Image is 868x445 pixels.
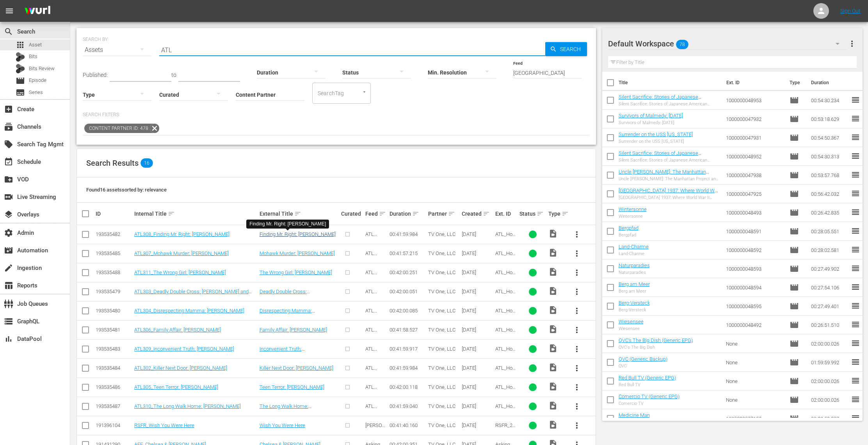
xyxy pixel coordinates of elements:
span: more_vert [572,344,582,354]
span: TV One, LLC [428,346,455,352]
span: ATL Homicide [365,384,387,396]
span: Episode [29,76,46,84]
span: Video [548,401,558,410]
div: Type [548,209,565,218]
span: Bits Review [29,65,55,73]
td: 00:54:50.367 [808,128,851,147]
span: more_vert [572,325,582,335]
span: Job Queues [4,299,13,308]
div: 00:41:59.984 [390,231,426,237]
span: Episode [16,76,25,85]
span: more_vert [572,287,582,296]
td: 1000000048953 [723,91,787,110]
div: QVC's The Big Dish [619,345,693,350]
div: Uncle [PERSON_NAME]: The Manhattan Project and Beyond [619,176,720,181]
div: 191396104 [96,422,132,428]
span: sort [537,210,544,217]
div: Created [462,209,493,218]
div: Curated [341,211,363,217]
div: 00:41:59.984 [390,365,426,371]
span: Series [16,88,25,97]
span: sort [379,210,386,217]
td: 1000000047938 [723,166,787,184]
span: reorder [851,282,860,292]
div: Red Bull TV [619,382,676,387]
span: ATL Homicide [365,289,387,300]
td: 02:00:00.026 [808,372,851,390]
span: Video [548,420,558,429]
a: Inconvenient Truth: [PERSON_NAME] [260,346,305,358]
span: TV One, LLC [428,365,455,371]
div: Silent Sacrifice: Stories of Japanese American Incarceration - Part 2 [619,101,720,106]
span: TV One, LLC [428,327,455,333]
span: sort [168,210,175,217]
button: more_vert [567,397,586,416]
td: 1000000047932 [723,110,787,128]
span: reorder [851,320,860,329]
div: Partner [428,209,459,218]
span: ATL Homicide [365,308,387,319]
span: Reports [4,281,13,290]
div: 00:42:00.251 [390,269,426,275]
td: 02:00:00.026 [808,334,851,353]
span: ATL_Homicide_310_WURL [495,403,516,427]
div: 00:41:57.215 [390,250,426,256]
span: Video [548,324,558,334]
a: Naturparadies [619,262,650,268]
th: Type [785,72,806,94]
button: more_vert [567,359,586,378]
a: ATL302_Killer Next Door: [PERSON_NAME] [134,365,227,371]
span: Episode [790,320,799,330]
button: more_vert [847,34,857,53]
span: Video [548,229,558,238]
span: Video [548,382,558,391]
td: 1000000048492 [723,316,787,334]
button: more_vert [567,301,586,320]
a: Killer Next Door: [PERSON_NAME] [260,365,333,371]
span: reorder [851,207,860,217]
div: Default Workspace [608,33,847,55]
td: 1000000048593 [723,259,787,278]
span: ATL_Homicide_302_WURL [495,365,516,388]
div: 00:41:58.527 [390,327,426,333]
button: Search [545,42,587,56]
span: Episode [790,227,799,236]
div: Status [519,209,546,218]
div: Duration [390,209,426,218]
div: Berg-Versteck [619,307,650,312]
span: Episode [790,170,799,180]
span: Video [548,267,558,277]
span: Episode [790,208,799,217]
td: 01:59:59.992 [808,353,851,372]
div: 00:41:59.040 [390,403,426,409]
button: more_vert [567,225,586,244]
td: None [723,372,787,390]
a: QVC's The Big Dish (Generic EPG) [619,337,693,343]
a: Teen Terror: [PERSON_NAME] [260,384,324,390]
span: Episode [790,133,799,142]
span: ATL Homicide [365,403,387,415]
div: Silent Sacrifice: Stories of Japanese American Incarceration - Part 1 [619,158,720,163]
span: Found 16 assets sorted by: relevance [86,187,167,193]
span: TV One, LLC [428,269,455,275]
div: 193535481 [96,327,132,333]
td: 00:23:58.207 [808,409,851,428]
span: ATL Homicide [365,250,387,262]
div: 00:42:00.085 [390,308,426,314]
td: 1000000048591 [723,222,787,241]
td: 00:27:49.401 [808,297,851,316]
a: The Wrong Girl: [PERSON_NAME] [260,269,332,275]
span: reorder [851,357,860,367]
span: more_vert [572,230,582,239]
span: 16 [141,158,153,168]
a: Family Affair: [PERSON_NAME] [260,327,327,333]
td: 1000000048952 [723,147,787,166]
span: reorder [851,376,860,385]
div: Internal Title [134,209,257,218]
td: 02:00:00.026 [808,390,851,409]
span: Live Streaming [4,192,13,202]
div: 193535483 [96,346,132,352]
span: ATL_Homicide_304_WURL [495,308,516,331]
div: Surrender on the USS [US_STATE] [619,139,693,144]
span: sort [483,210,490,217]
